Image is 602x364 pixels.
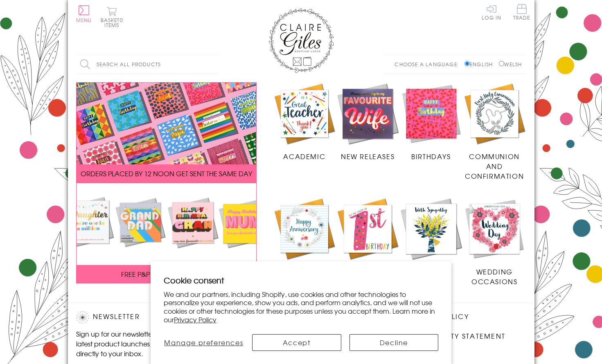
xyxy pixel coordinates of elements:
h2: Cookie consent [164,274,439,286]
input: English [464,61,470,66]
input: Search all products [76,55,219,74]
input: Welsh [499,61,504,66]
button: Basket0 items [101,7,123,27]
button: Decline [349,334,439,351]
input: Search [211,55,219,74]
p: Choose a language: [395,61,463,68]
h2: Newsletter [76,311,215,324]
span: Menu [76,16,92,24]
a: New Releases [336,82,399,162]
p: Sign up for our newsletter to receive the latest product launches, news and offers directly to yo... [76,329,215,358]
a: Trade [513,4,530,22]
a: Anniversary [273,197,336,276]
a: Communion and Confirmation [463,82,526,181]
a: Sympathy [399,197,463,276]
button: Menu [76,5,92,22]
span: Academic [283,151,325,161]
img: Claire Giles Greetings Cards [268,8,334,73]
span: Trade [513,4,530,20]
span: Birthdays [411,151,451,161]
span: ORDERS PLACED BY 12 NOON GET SENT THE SAME DAY [81,169,252,178]
span: 0 items [104,16,123,29]
label: Welsh [499,61,522,68]
button: Manage preferences [164,334,244,351]
button: Accept [252,334,341,351]
a: Age Cards [336,197,399,276]
a: Academic [273,82,336,162]
a: Birthdays [399,82,463,162]
p: We and our partners, including Shopify, use cookies and other technologies to personalize your ex... [164,290,439,324]
label: English [464,61,497,68]
a: Wedding Occasions [463,197,526,286]
span: New Releases [341,151,395,161]
span: FREE P&P ON ALL UK ORDERS [121,269,211,279]
a: Accessibility Statement [404,331,505,342]
a: Privacy Policy [174,315,216,324]
span: Manage preferences [164,337,243,347]
span: Communion and Confirmation [465,151,524,181]
a: Log In [482,4,501,20]
span: Wedding Occasions [471,267,517,286]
